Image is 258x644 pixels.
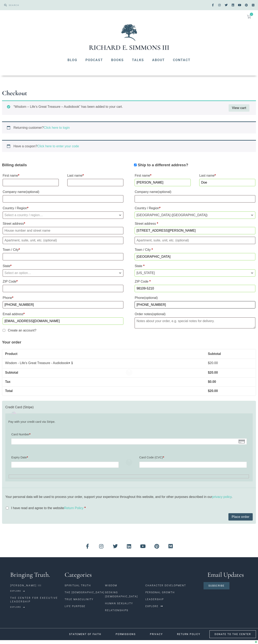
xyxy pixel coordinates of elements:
label: ZIP Code [135,278,255,285]
label: Town / City [135,247,255,253]
p: THE CENTER FOR EXECUTIVE LEADERSHIP [10,596,61,603]
span: United States (US) [135,212,255,219]
input: House number and street name [135,227,255,234]
label: Phone [3,295,123,301]
span: State [3,269,123,277]
label: Last name [199,172,255,179]
a: Explore [145,603,163,610]
a: Subscribe [204,582,229,589]
span: Country / Region [3,211,123,219]
span: Explore [10,606,21,608]
label: First name [3,172,59,179]
label: Street address [135,220,255,227]
a: Spiritual Truth [65,582,105,589]
h3: Categories [65,571,199,578]
input: SEARCH [7,2,127,8]
span: (optional) [144,296,158,299]
h3: Bringing Truth. [10,571,61,578]
a: Leadership [145,596,199,603]
span: RETURN POLICY [177,633,200,635]
a: STATEMENT OF FAITH [64,630,106,638]
label: Phone [135,295,255,301]
span: State [135,269,255,277]
input: House number and street name [3,227,123,234]
a: 1 [242,12,256,21]
a: Explore [10,589,25,593]
span: (optional) [158,190,171,194]
span: STATEMENT OF FAITH [69,633,101,635]
label: Last name [67,172,123,179]
span: PERMISSIONS [116,633,136,635]
a: Human Sexuality [105,600,145,607]
span: Select an option… [4,271,31,275]
span: Subscribe [208,585,225,587]
a: PERMISSIONS [111,630,141,638]
a: Wisdom [105,582,145,589]
label: Email address [3,311,123,317]
nav: Menu [65,582,105,610]
a: Seeking [DEMOGRAPHIC_DATA] [105,589,145,600]
label: State [3,263,123,269]
div: Returning customer? [2,121,256,133]
label: Country / Region [3,205,123,211]
span: DONATE TO THE CENTER [215,633,251,635]
a: True Masculinity [65,596,105,603]
div: “Wisdom – Life’s Great Treasure – Audiobook” has been added to your cart. [2,100,256,115]
label: Company name [135,189,255,195]
a: Explore [10,605,25,610]
span: (optional) [152,312,166,316]
a: About [148,55,169,65]
a: Character Development [145,582,199,589]
span: Explore [10,590,21,592]
p: [PERSON_NAME] III [10,584,61,587]
label: First name [135,172,191,179]
span: Country / Region [135,211,255,219]
input: Ship to a different address? [134,164,137,166]
a: Click here to enter your code [37,144,79,148]
a: Relationships [105,607,145,614]
a: Books [107,55,128,65]
span: Ship to a different address? [138,163,188,167]
h3: Billing details [2,162,124,168]
a: The [DEMOGRAPHIC_DATA] [65,589,105,596]
a: Talks [128,55,148,65]
a: Personal Growth [145,589,199,596]
div: Have a coupon? [2,140,256,152]
a: View cart [229,104,249,112]
label: Order notes [135,311,255,317]
input: Apartment, suite, unit, etc. (optional) [3,237,123,244]
input: Apartment, suite, unit, etc. (optional) [135,237,255,244]
span: (optional) [26,190,39,194]
a: Click here to login [44,126,70,129]
h3: Email Updates [204,571,248,578]
nav: Menu [145,582,199,603]
a: Podcast [81,55,107,65]
span: Select a country / region… [4,213,43,217]
input: Create an account? [3,329,5,332]
span: PRIVACY [150,633,163,635]
span: Explore [145,605,158,608]
a: DONATE TO THE CENTER [209,630,256,638]
label: ZIP Code [3,278,123,285]
a: Blog [63,55,81,65]
a: Life Purpose [65,603,105,610]
label: Country / Region [135,205,255,211]
span: Create an account? [8,329,36,332]
h1: Checkout [2,90,256,96]
a: Contact [169,55,195,65]
span: Washington [135,270,255,276]
label: Town / City [3,247,123,253]
label: Company name [3,189,123,195]
label: State [135,263,255,269]
h3: Your order [2,339,256,345]
label: Street address [3,220,123,227]
a: PRIVACY [145,630,168,638]
a: RETURN POLICY [172,630,205,638]
nav: Menu [105,582,145,614]
span: 1 [250,13,253,16]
